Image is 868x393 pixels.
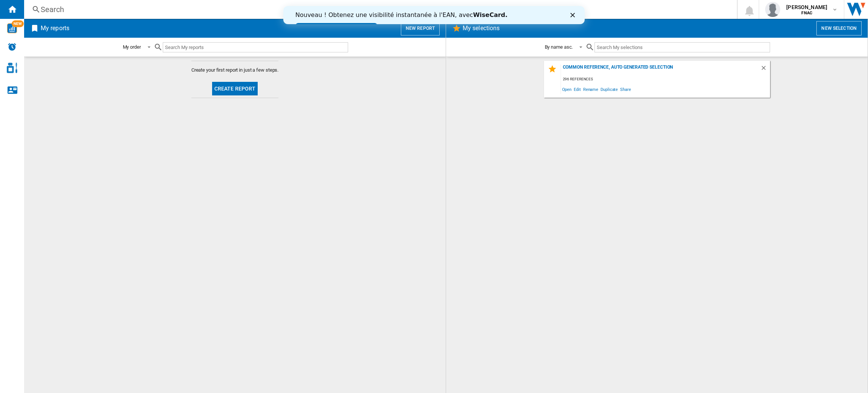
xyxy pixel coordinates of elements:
[594,42,770,52] input: Search My selections
[760,64,770,75] div: Delete
[786,3,827,11] span: [PERSON_NAME]
[765,2,780,17] img: profile.jpg
[561,75,770,84] div: 296 references
[163,42,348,52] input: Search My reports
[545,44,573,50] div: By name asc.
[12,20,24,27] span: NEW
[619,84,632,94] span: Share
[287,7,295,11] div: Close
[599,84,619,94] span: Duplicate
[8,42,17,51] img: alerts-logo.svg
[39,21,71,35] h2: My reports
[212,82,258,95] button: Create report
[41,4,717,15] div: Search
[561,64,760,75] div: Common reference, auto generated selection
[461,21,501,35] h2: My selections
[582,84,599,94] span: Rename
[7,23,17,33] img: wise-card.svg
[123,44,141,50] div: My order
[816,21,862,35] button: New selection
[191,67,279,74] span: Create your first report in just a few steps.
[561,84,573,94] span: Open
[12,17,94,26] a: Essayez dès maintenant !
[801,11,812,15] b: FNAC
[7,63,17,73] img: cosmetic-logo.svg
[283,6,585,24] iframe: Intercom live chat banner
[573,84,582,94] span: Edit
[401,21,440,35] button: New report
